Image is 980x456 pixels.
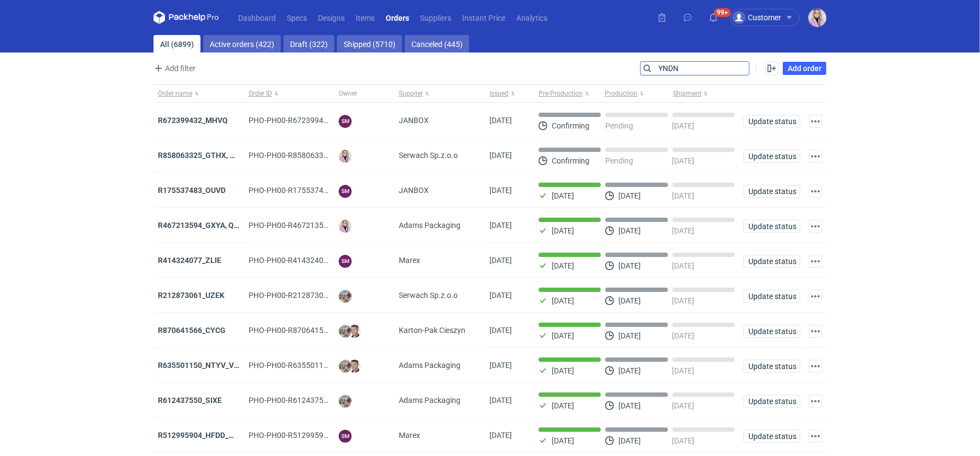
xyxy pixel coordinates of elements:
button: Actions [809,185,822,198]
span: Update status [748,363,795,370]
button: Actions [809,290,822,303]
span: Owner [339,89,357,98]
button: Shipment [671,85,739,102]
div: Adams Packaging [394,348,485,383]
p: Pending [605,121,633,130]
span: PHO-PH00-R635501150_NTYV_VNSV [249,361,377,370]
span: Issued [489,89,509,98]
span: Adams Packaging [399,360,461,371]
p: [DATE] [672,331,695,340]
a: Canceled (445) [405,35,469,52]
span: 27/08/2025 [489,116,512,125]
a: Specs [281,11,312,24]
button: Update status [743,115,800,128]
span: PHO-PH00-R870641566_CYCG [249,326,355,335]
span: 26/08/2025 [489,361,512,370]
button: Actions [809,395,822,408]
div: Adams Packaging [394,383,485,418]
button: Update status [743,430,800,443]
p: Pending [605,156,633,165]
span: Update status [748,153,795,160]
a: All (6899) [154,35,200,52]
span: Marex [399,255,420,266]
p: [DATE] [618,226,641,235]
p: [DATE] [552,296,574,305]
button: Update status [743,290,800,303]
span: Update status [748,432,795,440]
span: Update status [748,118,795,125]
p: Confirming [552,121,589,130]
button: Customer [730,9,808,26]
button: Klaudia Wiśniewska [808,9,826,27]
img: Michał Palasek [339,290,352,303]
button: Add filter [151,62,196,75]
figcaption: SM [339,430,352,443]
p: [DATE] [618,261,641,270]
button: Update status [743,325,800,338]
svg: Packhelp Pro [154,11,219,24]
p: [DATE] [672,226,695,235]
a: Orders [380,11,415,24]
span: PHO-PH00-R414324077_ZLIE [249,256,351,265]
strong: R635501150_NTYV_VNSV [158,361,249,370]
div: Marex [394,418,485,453]
div: JANBOX [394,103,485,138]
span: Pre-Production [539,89,583,98]
div: Serwach Sp.z.o.o [394,278,485,313]
div: Serwach Sp.z.o.o [394,138,485,173]
p: [DATE] [618,191,641,200]
span: Update status [748,188,795,195]
div: Customer [733,11,781,24]
p: [DATE] [672,401,695,410]
a: R612437550_SIXE [158,396,222,405]
p: [DATE] [552,401,574,410]
span: PHO-PH00-R467213594_GXYA,-QYSN [249,221,378,230]
p: [DATE] [672,366,695,375]
a: Active orders (422) [203,35,281,52]
span: 26/08/2025 [489,256,512,265]
span: PHO-PH00-R212873061_UZEK [249,291,354,300]
span: PHO-PH00-R858063325_GTHX,-NNPL,-JAAG,-JGXY,-QTVD,-WZHN,-ITNR,-EUMI [249,151,517,160]
button: Actions [809,150,822,163]
p: [DATE] [552,436,574,445]
span: JANBOX [399,115,429,126]
a: R870641566_CYCG [158,326,226,335]
button: Actions [809,115,822,128]
p: Confirming [552,156,589,165]
img: Klaudia Wiśniewska [339,150,352,163]
p: [DATE] [618,401,641,410]
img: Maciej Sikora [348,360,361,373]
span: Update status [748,293,795,300]
button: Order ID [244,85,335,102]
button: Actions [809,360,822,373]
span: Update status [748,223,795,230]
a: R512995904_HFDD_MOOR [158,431,251,440]
a: Instant Price [457,11,511,24]
a: R414324077_ZLIE [158,256,221,265]
p: [DATE] [672,191,695,200]
span: Update status [748,328,795,335]
a: R212873061_UZEK [158,291,225,300]
button: Update status [743,185,800,198]
p: [DATE] [552,261,574,270]
div: Marex [394,243,485,278]
img: Michał Palasek [339,395,352,408]
img: Michał Palasek [339,360,352,373]
button: Supplier [394,85,485,102]
button: 99+ [705,9,722,26]
button: Update status [743,150,800,163]
button: Actions [809,220,822,233]
p: [DATE] [672,296,695,305]
img: Maciej Sikora [348,325,361,338]
p: [DATE] [672,156,695,165]
span: JANBOX [399,185,429,196]
p: [DATE] [552,226,574,235]
span: PHO-PH00-R612437550_SIXE [249,396,351,405]
p: [DATE] [552,191,574,200]
button: Update status [743,360,800,373]
p: [DATE] [552,366,574,375]
span: 25/08/2025 [489,431,512,440]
